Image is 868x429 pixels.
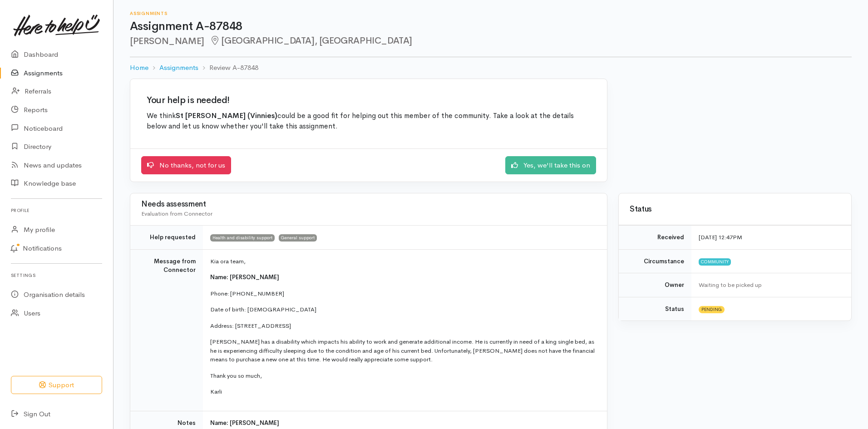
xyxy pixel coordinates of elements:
span: Community [699,258,731,266]
h6: Assignments [130,11,852,16]
td: Help requested [130,226,203,250]
span: Evaluation from Connector [141,210,212,217]
p: Karli [210,387,596,396]
p: Date of birth: [DEMOGRAPHIC_DATA] [210,305,596,314]
td: Message from Connector [130,249,203,411]
td: Owner [619,273,691,297]
nav: breadcrumb [130,57,852,79]
h3: Status [630,205,840,214]
div: Waiting to be picked up [699,281,840,290]
span: Pending [699,306,725,313]
h6: Profile [11,204,102,217]
button: Support [11,376,102,394]
span: Name: [PERSON_NAME] [210,273,279,281]
a: Home [130,63,148,73]
p: Phone: [PHONE_NUMBER] [210,289,596,298]
time: [DATE] 12:47PM [699,233,742,241]
p: [PERSON_NAME] has a disability which impacts his ability to work and generate additional income. ... [210,337,596,364]
span: General support [279,234,317,242]
td: Circumstance [619,249,691,273]
p: Thank you so much, [210,371,596,380]
span: [GEOGRAPHIC_DATA], [GEOGRAPHIC_DATA] [210,35,412,46]
h6: Settings [11,269,102,281]
a: Assignments [159,63,198,73]
td: Received [619,226,691,250]
h2: Your help is needed! [147,95,591,105]
li: Review A-87848 [198,63,258,73]
p: Kia ora team, [210,257,596,266]
h3: Needs assessment [141,200,596,209]
p: Address: [STREET_ADDRESS] [210,321,596,330]
td: Status [619,297,691,321]
h2: [PERSON_NAME] [130,36,852,46]
a: Yes, we'll take this on [505,156,596,175]
span: Name: [PERSON_NAME] [210,419,279,427]
span: Health and disability support [210,234,275,242]
b: St [PERSON_NAME] (Vinnies) [176,111,277,120]
a: No thanks, not for us [141,156,231,175]
p: We think could be a good fit for helping out this member of the community. Take a look at the det... [147,111,591,132]
h1: Assignment A-87848 [130,20,852,33]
